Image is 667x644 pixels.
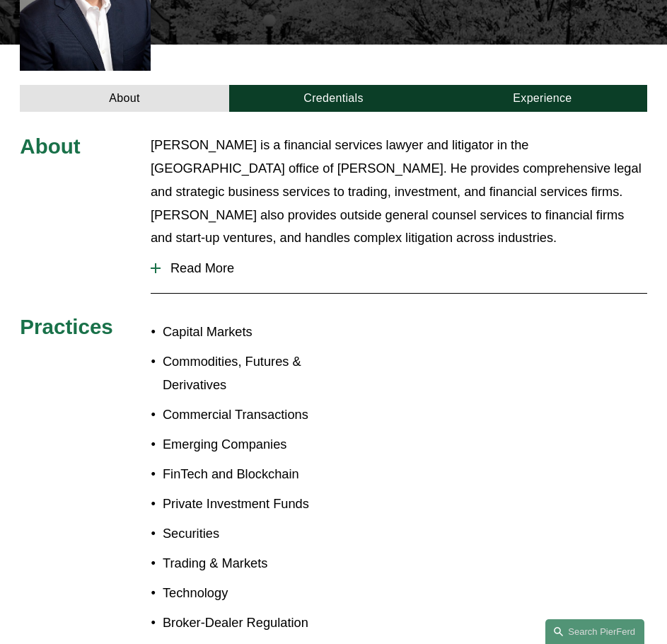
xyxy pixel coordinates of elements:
[163,522,334,546] p: Securities
[20,85,228,112] a: About
[161,260,647,276] span: Read More
[163,463,334,486] p: FinTech and Blockchain
[151,250,647,287] button: Read More
[229,85,438,112] a: Credentials
[438,85,646,112] a: Experience
[545,619,644,644] a: Search this site
[163,611,334,635] p: Broker-Dealer Regulation
[163,403,334,427] p: Commercial Transactions
[163,321,334,344] p: Capital Markets
[151,134,647,250] p: [PERSON_NAME] is a financial services lawyer and litigator in the [GEOGRAPHIC_DATA] office of [PE...
[20,134,80,158] span: About
[163,350,334,397] p: Commodities, Futures & Derivatives
[20,315,113,338] span: Practices
[163,433,334,456] p: Emerging Companies
[163,552,334,575] p: Trading & Markets
[163,493,334,516] p: Private Investment Funds
[163,582,334,605] p: Technology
